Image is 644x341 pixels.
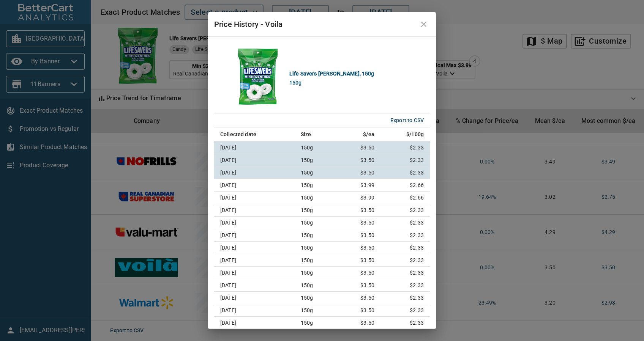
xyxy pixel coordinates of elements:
div: $3.50 [344,206,374,214]
td: [DATE] [214,267,295,279]
a: Export to CSV [390,117,424,123]
th: $/100g [384,127,430,141]
div: $2.33 [390,294,424,302]
td: [DATE] [214,254,295,267]
div: $2.66 [390,194,424,201]
div: $2.33 [390,231,424,239]
td: 150g [295,292,338,304]
td: 150g [295,229,338,242]
td: [DATE] [214,292,295,304]
td: [DATE] [214,229,295,242]
div: $2.66 [390,181,424,189]
td: 150g [295,279,338,292]
div: $2.33 [390,206,424,214]
div: 150g [289,78,302,87]
div: $2.33 [390,256,424,264]
div: $3.50 [344,256,374,264]
td: [DATE] [214,317,295,329]
td: 150g [295,267,338,279]
td: [DATE] [214,279,295,292]
td: [DATE] [214,167,295,179]
td: 150g [295,192,338,204]
td: [DATE] [214,304,295,317]
td: 150g [295,242,338,254]
div: $2.33 [390,219,424,226]
td: 150g [295,217,338,229]
div: $3.50 [344,244,374,251]
th: Size [295,127,338,141]
div: $3.50 [344,319,374,327]
div: $2.33 [390,144,424,151]
div: $3.50 [344,306,374,314]
td: 150g [295,317,338,329]
div: Life Savers [PERSON_NAME], 150g [289,69,374,78]
td: [DATE] [214,179,295,192]
td: 150g [295,179,338,192]
th: Collected date [214,127,295,141]
div: $2.33 [390,156,424,164]
td: 150g [295,167,338,179]
td: 150g [295,154,338,167]
div: $2.33 [390,319,424,327]
th: $/ea [338,127,384,141]
div: $3.50 [344,231,374,239]
td: [DATE] [214,192,295,204]
td: [DATE] [214,204,295,217]
div: $2.33 [390,281,424,289]
div: $3.50 [344,294,374,302]
div: $3.50 [344,219,374,226]
button: close [415,15,433,33]
td: [DATE] [214,141,295,154]
div: $3.50 [344,281,374,289]
td: 150g [295,304,338,317]
div: $3.50 [344,169,374,176]
td: [DATE] [214,242,295,254]
td: 150g [295,141,338,154]
div: $3.50 [344,269,374,277]
div: $2.33 [390,169,424,176]
div: $2.33 [390,306,424,314]
div: $3.99 [344,181,374,189]
td: 150g [295,254,338,267]
h6: Price History - Voila [214,18,430,30]
td: 150g [295,204,338,217]
div: $2.33 [390,244,424,251]
div: $3.50 [344,156,374,164]
td: [DATE] [214,217,295,229]
td: [DATE] [214,154,295,167]
div: $3.50 [344,144,374,151]
div: $2.33 [390,269,424,277]
div: $3.99 [344,194,374,201]
img: Life Savers Wint-O-Green, 150g [229,48,286,105]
